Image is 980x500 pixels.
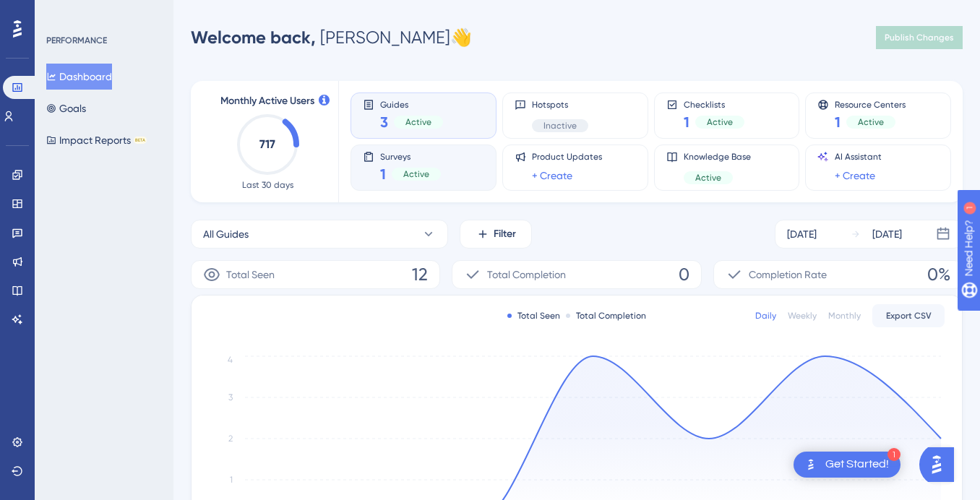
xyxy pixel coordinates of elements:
span: Inactive [543,120,577,132]
tspan: 3 [228,392,233,402]
span: 0% [927,263,950,286]
span: Hotspots [532,99,588,111]
button: Publish Changes [876,26,963,49]
span: 1 [684,112,689,132]
div: [PERSON_NAME] 👋 [191,26,472,49]
tspan: 2 [228,434,233,444]
div: [DATE] [872,225,902,243]
span: Completion Rate [749,266,827,283]
iframe: UserGuiding AI Assistant Launcher [919,443,963,486]
span: Active [695,172,721,184]
div: 1 [887,448,901,461]
img: launcher-image-alternative-text [802,456,820,473]
span: 1 [835,112,841,132]
div: BETA [134,137,147,144]
span: Total Completion [487,266,566,283]
span: Active [405,116,431,128]
button: Filter [460,220,532,249]
span: All Guides [203,225,249,243]
text: 717 [259,137,275,151]
div: Total Completion [566,310,646,322]
span: Checklists [684,99,744,109]
button: Export CSV [872,304,945,327]
div: Monthly [828,310,861,322]
span: Surveys [380,151,441,161]
span: Active [707,116,733,128]
span: Monthly Active Users [220,92,314,110]
span: Active [858,116,884,128]
a: + Create [835,167,875,184]
div: PERFORMANCE [46,35,107,46]
span: Guides [380,99,443,109]
span: Filter [494,225,516,243]
div: 1 [100,7,105,19]
span: Export CSV [886,310,932,322]
button: Dashboard [46,64,112,90]
span: Product Updates [532,151,602,163]
button: Goals [46,95,86,121]
div: Total Seen [507,310,560,322]
div: [DATE] [787,225,817,243]
div: Daily [755,310,776,322]
span: Need Help? [34,4,90,21]
button: All Guides [191,220,448,249]
div: Get Started! [825,457,889,473]
span: Welcome back, [191,27,316,48]
span: Knowledge Base [684,151,751,163]
tspan: 1 [230,475,233,485]
button: Impact ReportsBETA [46,127,147,153]
span: 12 [412,263,428,286]
div: Weekly [788,310,817,322]
span: Last 30 days [242,179,293,191]
tspan: 4 [228,355,233,365]
span: Total Seen [226,266,275,283]
a: + Create [532,167,572,184]
span: 1 [380,164,386,184]
span: Active [403,168,429,180]
span: Resource Centers [835,99,906,109]
span: 0 [679,263,689,286]
span: 3 [380,112,388,132]
span: Publish Changes [885,32,954,43]
div: Open Get Started! checklist, remaining modules: 1 [794,452,901,478]
span: AI Assistant [835,151,882,163]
